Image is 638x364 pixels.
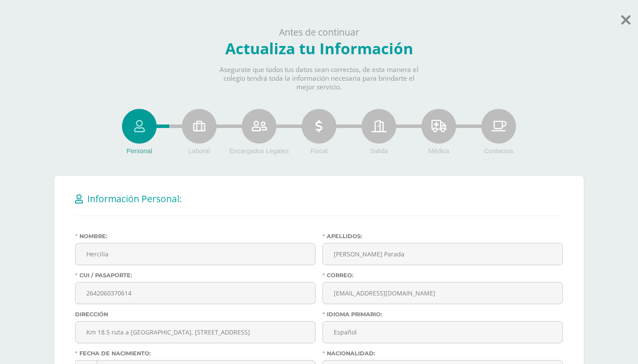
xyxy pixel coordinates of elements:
a: Saltar actualización de datos [621,8,631,28]
span: Personal [126,147,152,154]
input: Apellidos [323,243,562,265]
label: Correo: [322,272,563,279]
p: Asegurate que todos tus datos sean correctos, de esta manera el colegio tendrá toda la informació... [212,66,426,92]
span: Antes de continuar [279,26,359,38]
label: Idioma Primario: [322,311,563,318]
span: Salida [370,147,388,154]
label: Fecha de nacimiento: [75,350,316,357]
input: Correo [323,282,562,304]
input: Ej. 6 Avenida B-34 [76,321,315,343]
input: Idioma Primario [323,321,562,343]
span: Contactos [484,147,513,154]
span: Información Personal: [87,193,182,205]
input: CUI / Pasaporte [76,282,315,304]
label: Dirección [75,311,316,318]
span: Médica [428,147,449,154]
label: CUI / Pasaporte: [75,272,316,279]
span: Fiscal [310,147,327,154]
label: Nombre: [75,233,316,239]
label: Apellidos: [322,233,563,239]
span: Laboral [188,147,210,154]
label: Nacionalidad: [322,350,563,357]
span: Encargados Legales [230,147,289,154]
input: Nombre [76,243,315,265]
